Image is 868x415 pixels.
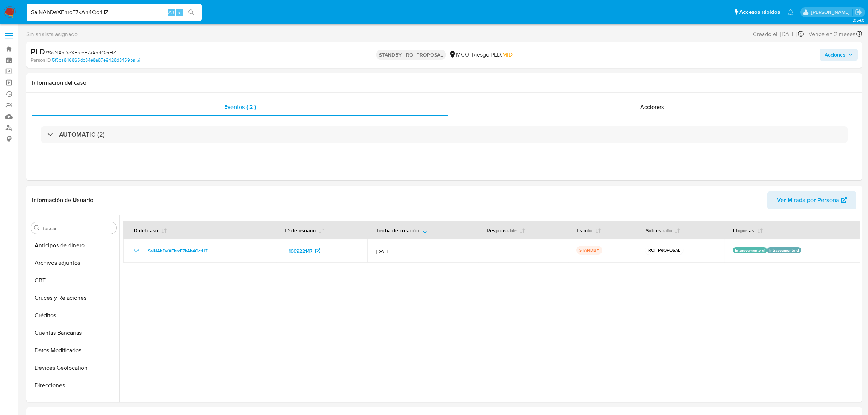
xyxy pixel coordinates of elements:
[28,272,119,289] button: CBT
[811,9,852,16] p: juan.montanobonaga@mercadolibre.com.co
[32,197,93,204] h1: Información de Usuario
[767,191,856,209] button: Ver Mirada por Persona
[178,9,180,16] span: s
[168,9,174,16] span: Alt
[59,131,105,139] h3: AUTOMATIC (2)
[32,79,856,86] h1: Información del caso
[855,8,863,16] a: Salir
[41,126,848,143] div: AUTOMATIC (2)
[753,29,804,39] div: Creado el: [DATE]
[640,103,664,111] span: Acciones
[28,342,119,359] button: Datos Modificados
[41,225,113,232] input: Buscar
[809,30,855,38] span: Vence en 2 meses
[28,237,119,254] button: Anticipos de dinero
[31,46,45,57] b: PLD
[502,50,513,59] span: MID
[26,30,78,38] span: Sin analista asignado
[472,51,513,59] span: Riesgo PLD:
[45,49,116,56] span: # SaINAhDeXFhrcF7kAh4OcrHZ
[376,50,446,60] p: STANDBY - ROI PROPOSAL
[777,191,839,209] span: Ver Mirada por Persona
[787,9,794,15] a: Notificaciones
[28,394,119,412] button: Dispositivos Point
[27,8,202,17] input: Buscar usuario o caso...
[28,324,119,342] button: Cuentas Bancarias
[28,307,119,324] button: Créditos
[820,49,858,61] button: Acciones
[825,49,845,61] span: Acciones
[28,359,119,377] button: Devices Geolocation
[52,57,140,63] a: 5f3ba846865db84e8a87e9428d8459ba
[31,57,51,63] b: Person ID
[184,7,199,18] button: search-icon
[449,51,469,59] div: MCO
[28,254,119,272] button: Archivos adjuntos
[28,377,119,394] button: Direcciones
[34,225,40,231] button: Buscar
[28,289,119,307] button: Cruces y Relaciones
[805,29,807,39] span: -
[739,8,780,16] span: Accesos rápidos
[224,103,256,111] span: Eventos ( 2 )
